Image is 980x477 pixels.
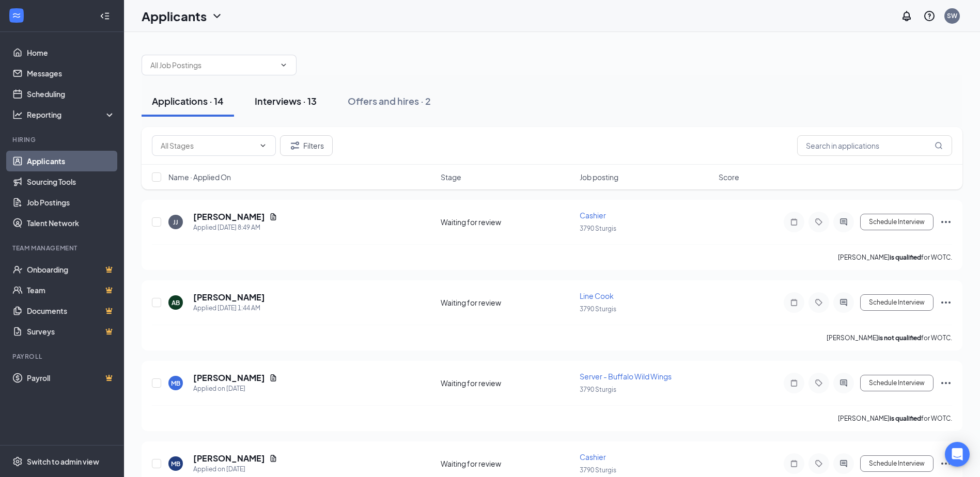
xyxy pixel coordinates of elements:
svg: Note [788,218,800,226]
svg: Note [788,459,800,468]
span: Cashier [580,211,606,220]
svg: Tag [813,459,825,468]
div: Switch to admin view [27,456,99,467]
svg: ActiveChat [837,218,850,226]
div: Applications · 14 [152,94,224,107]
span: 3790 Sturgis [580,305,616,313]
svg: Analysis [12,109,23,120]
div: Waiting for review [441,378,573,388]
span: 3790 Sturgis [580,466,616,474]
h5: [PERSON_NAME] [193,292,265,303]
div: Interviews · 13 [255,94,317,107]
button: Schedule Interview [860,375,934,391]
svg: Ellipses [940,457,952,470]
div: MB [171,459,180,468]
b: is not qualified [878,334,921,342]
a: OnboardingCrown [27,259,115,280]
svg: Filter [289,139,301,152]
svg: Document [269,213,277,221]
a: PayrollCrown [27,368,115,388]
a: DocumentsCrown [27,300,115,321]
div: AB [172,298,180,307]
div: Payroll [12,352,113,361]
span: Stage [441,172,461,182]
svg: Collapse [100,11,110,21]
input: All Job Postings [150,59,275,71]
div: Waiting for review [441,458,573,469]
h1: Applicants [142,7,207,25]
span: Cashier [580,452,606,462]
h5: [PERSON_NAME] [193,453,265,464]
b: is qualified [890,253,921,261]
div: Team Management [12,244,113,252]
div: JJ [173,218,178,227]
span: Server - Buffalo Wild Wings [580,372,672,381]
a: Scheduling [27,84,115,104]
svg: Tag [813,379,825,387]
a: Home [27,42,115,63]
div: Waiting for review [441,297,573,308]
div: Offers and hires · 2 [348,94,431,107]
a: Messages [27,63,115,84]
span: Job posting [580,172,618,182]
svg: Ellipses [940,377,952,389]
svg: QuestionInfo [923,10,936,22]
div: Hiring [12,135,113,144]
b: is qualified [890,415,921,422]
span: 3790 Sturgis [580,386,616,393]
p: [PERSON_NAME] for WOTC. [838,253,952,262]
svg: ActiveChat [837,298,850,307]
span: Score [719,172,739,182]
div: Reporting [27,109,116,120]
a: Talent Network [27,213,115,233]
span: Line Cook [580,291,614,300]
svg: ChevronDown [259,141,267,150]
svg: ActiveChat [837,459,850,468]
h5: [PERSON_NAME] [193,211,265,222]
p: [PERSON_NAME] for WOTC. [838,414,952,423]
span: 3790 Sturgis [580,225,616,232]
a: SurveysCrown [27,321,115,342]
input: All Stages [161,140,255,151]
svg: WorkstreamLogo [11,10,22,21]
p: [PERSON_NAME] for WOTC. [827,333,952,342]
div: Applied on [DATE] [193,464,277,474]
svg: Ellipses [940,296,952,309]
svg: Document [269,454,277,463]
svg: Tag [813,298,825,307]
svg: ChevronDown [279,61,288,69]
a: Applicants [27,151,115,171]
input: Search in applications [797,135,952,156]
button: Filter Filters [280,135,333,156]
div: Applied [DATE] 1:44 AM [193,303,265,313]
div: Applied [DATE] 8:49 AM [193,222,277,233]
a: TeamCrown [27,280,115,300]
button: Schedule Interview [860,455,934,472]
div: Waiting for review [441,217,573,227]
svg: Tag [813,218,825,226]
svg: ActiveChat [837,379,850,387]
svg: Document [269,374,277,382]
svg: Settings [12,456,23,467]
div: SW [947,11,957,20]
svg: Note [788,379,800,387]
svg: Notifications [900,10,913,22]
div: MB [171,379,180,388]
button: Schedule Interview [860,294,934,311]
svg: MagnifyingGlass [935,141,943,150]
button: Schedule Interview [860,214,934,230]
div: Applied on [DATE] [193,384,277,394]
h5: [PERSON_NAME] [193,372,265,384]
span: Name · Applied On [168,172,231,182]
a: Job Postings [27,192,115,213]
svg: ChevronDown [211,10,223,22]
div: Open Intercom Messenger [945,442,970,467]
a: Sourcing Tools [27,171,115,192]
svg: Note [788,298,800,307]
svg: Ellipses [940,216,952,228]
